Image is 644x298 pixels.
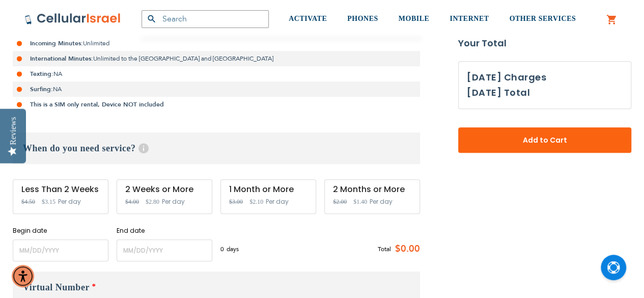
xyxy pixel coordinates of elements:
span: OTHER SERVICES [509,15,576,22]
span: Per day [58,197,81,206]
span: Add to Cart [492,135,598,146]
input: Search [142,10,269,28]
div: 1 Month or More [229,185,307,194]
span: $1.40 [353,198,367,205]
strong: Texting: [30,70,53,78]
span: Total [378,245,391,254]
input: MM/DD/YYYY [117,239,212,261]
div: Less Than 2 Weeks [21,185,100,194]
div: Reviews [9,117,18,145]
label: End date [117,226,212,235]
span: MOBILE [399,15,430,22]
div: 2 Weeks or More [125,185,204,194]
span: $3.15 [42,198,55,205]
span: $0.00 [391,241,420,257]
span: Per day [370,197,393,206]
h3: [DATE] Total [467,85,530,100]
li: NA [13,66,420,82]
span: days [227,245,239,254]
div: 2 Months or More [333,185,411,194]
span: $2.80 [146,198,159,205]
button: Add to Cart [458,127,631,153]
span: Help [138,143,149,153]
li: NA [13,82,420,97]
li: Unlimited to the [GEOGRAPHIC_DATA] and [GEOGRAPHIC_DATA] [13,51,420,66]
span: Virtual Number [23,282,90,292]
h3: [DATE] Charges [467,70,623,85]
span: Per day [162,197,185,206]
span: Per day [266,197,289,206]
span: INTERNET [450,15,489,22]
label: Begin date [13,226,108,235]
span: $2.00 [333,198,347,205]
strong: Incoming Minutes: [30,39,83,47]
li: Unlimited [13,36,420,51]
span: ACTIVATE [289,15,327,22]
input: MM/DD/YYYY [13,239,108,261]
span: 0 [220,245,227,254]
h3: When do you need service? [13,132,420,164]
strong: International Minutes: [30,55,93,63]
span: $2.10 [249,198,263,205]
div: Accessibility Menu [12,265,34,287]
span: $3.00 [229,198,243,205]
strong: This is a SIM only rental, Device NOT included [30,100,164,109]
strong: Your Total [458,36,631,51]
span: PHONES [347,15,378,22]
img: Cellular Israel Logo [24,13,121,25]
strong: Surfing: [30,85,53,93]
span: $4.00 [125,198,139,205]
span: $4.50 [21,198,35,205]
